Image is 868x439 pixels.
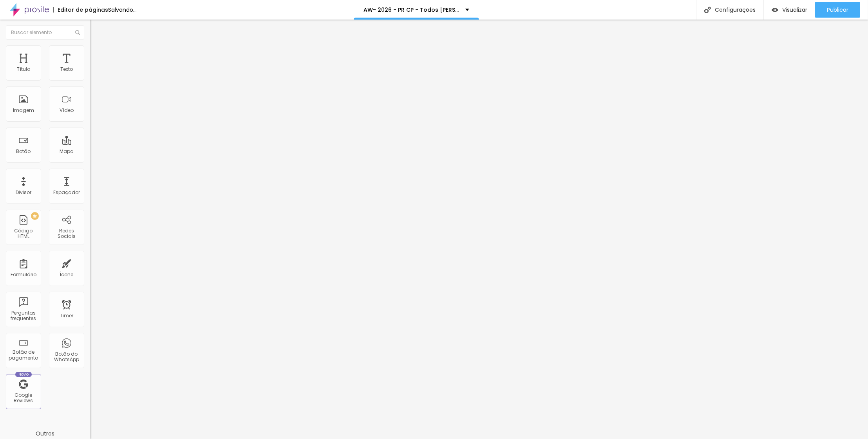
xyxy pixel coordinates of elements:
input: Buscar elemento [6,25,84,40]
div: Ícone [60,272,74,277]
p: AW- 2026 - PR CP - Todos [PERSON_NAME] historia para contar [363,7,459,13]
div: Editor de páginas [53,7,108,13]
button: Publicar [815,2,860,18]
div: Novo [15,372,32,377]
img: Icone [75,30,80,35]
span: Visualizar [782,7,807,13]
div: Google Reviews [8,392,39,404]
div: Salvando... [108,7,137,13]
div: Vídeo [60,108,74,113]
div: Perguntas frequentes [8,310,39,322]
div: Imagem [13,108,34,113]
div: Mapa [60,149,74,154]
img: view-1.svg [772,7,778,13]
div: Divisor [16,190,31,195]
div: Botão de pagamento [8,349,39,361]
div: Espaçador [53,190,80,195]
img: Icone [704,7,711,13]
div: Timer [60,313,73,318]
div: Título [17,67,30,72]
div: Botão do WhatsApp [51,351,82,363]
div: Botão [16,149,31,154]
iframe: Editor [90,20,868,439]
div: Código HTML [8,228,39,239]
div: Formulário [11,272,36,277]
div: Texto [60,67,73,72]
span: Publicar [827,7,848,13]
div: Redes Sociais [51,228,82,239]
button: Visualizar [764,2,815,18]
